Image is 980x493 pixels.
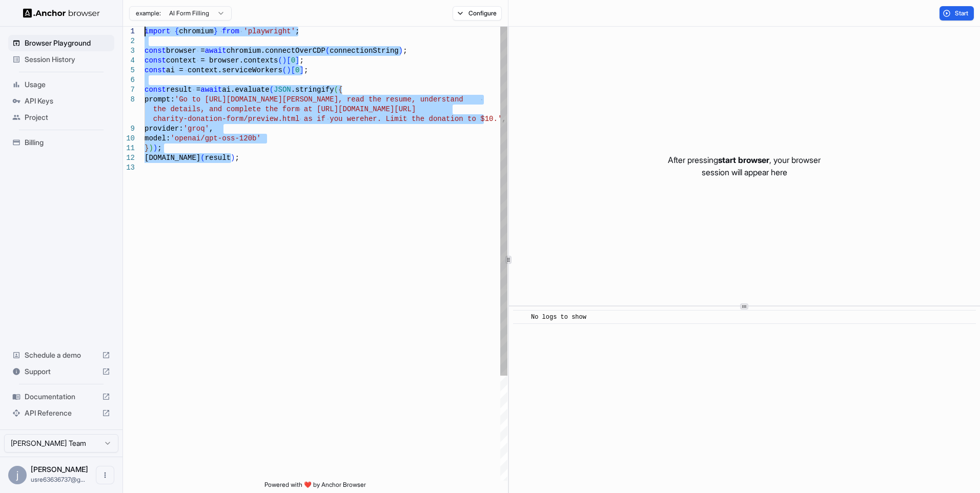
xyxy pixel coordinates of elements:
[123,124,135,134] div: 9
[123,36,135,46] div: 2
[31,476,85,483] span: usre63636737@gmail.com
[955,9,969,17] span: Start
[96,466,114,484] button: Open menu
[25,392,98,402] span: Documentation
[157,144,161,152] span: ;
[291,56,295,65] span: 0
[153,144,157,152] span: )
[145,27,170,35] span: import
[153,115,364,123] span: charity-donation-form/preview.html as if you were
[213,27,217,35] span: }
[145,144,149,152] span: }
[123,46,135,56] div: 3
[282,66,287,74] span: (
[940,6,974,20] button: Start
[8,109,114,126] div: Project
[149,144,153,152] span: )
[264,481,366,493] span: Powered with ❤️ by Anchor Browser
[668,154,821,178] p: After pressing , your browser session will appear here
[205,47,227,55] span: await
[291,66,295,74] span: [
[145,95,175,104] span: prompt:
[287,56,291,65] span: [
[123,56,135,66] div: 4
[295,56,299,65] span: ]
[25,408,98,418] span: API Reference
[8,363,114,380] div: Support
[145,125,183,133] span: provider:
[123,134,135,143] div: 10
[123,153,135,163] div: 12
[235,154,239,162] span: ;
[25,54,110,65] span: Session History
[364,115,502,123] span: her. Limit the donation to $10.'
[295,27,299,35] span: ;
[25,366,98,377] span: Support
[166,86,200,94] span: result =
[403,47,407,55] span: ;
[175,27,179,35] span: {
[222,86,269,94] span: ai.evaluate
[23,8,100,18] img: Anchor Logo
[205,154,231,162] span: result
[183,125,209,133] span: 'groq'
[145,86,166,94] span: const
[209,125,213,133] span: ,
[145,134,170,142] span: model:
[274,86,291,94] span: JSON
[287,66,291,74] span: )
[153,105,338,113] span: the details, and complete the form at [URL]
[166,56,278,65] span: context = browser.contexts
[123,27,135,36] div: 1
[200,86,222,94] span: await
[123,85,135,95] div: 7
[25,112,110,122] span: Project
[145,66,166,74] span: const
[123,143,135,153] div: 11
[227,47,325,55] span: chromium.connectOverCDP
[145,56,166,65] span: const
[8,35,114,51] div: Browser Playground
[518,312,523,322] span: ​
[243,27,295,35] span: 'playwright'
[270,86,274,94] span: (
[222,27,239,35] span: from
[8,466,27,484] div: j
[25,350,98,360] span: Schedule a demo
[282,56,287,65] span: )
[166,66,282,74] span: ai = context.serviceWorkers
[123,95,135,105] div: 8
[25,137,110,148] span: Billing
[356,95,463,104] span: ad the resume, understand
[136,9,161,17] span: example:
[291,86,334,94] span: .stringify
[170,134,260,142] span: 'openai/gpt-oss-120b'
[200,154,205,162] span: (
[330,47,398,55] span: connectionString
[145,154,200,162] span: [DOMAIN_NAME]
[8,51,114,68] div: Session History
[123,75,135,85] div: 6
[25,38,110,48] span: Browser Playground
[8,405,114,421] div: API Reference
[8,134,114,151] div: Billing
[166,47,205,55] span: browser =
[338,86,342,94] span: {
[175,95,356,104] span: 'Go to [URL][DOMAIN_NAME][PERSON_NAME], re
[25,79,110,90] span: Usage
[338,105,416,113] span: [DOMAIN_NAME][URL]
[325,47,330,55] span: (
[25,96,110,106] span: API Keys
[31,465,88,474] span: james
[145,47,166,55] span: const
[295,66,299,74] span: 0
[179,27,213,35] span: chromium
[8,93,114,109] div: API Keys
[399,47,403,55] span: )
[123,66,135,75] div: 5
[8,347,114,363] div: Schedule a demo
[299,66,303,74] span: ]
[304,66,308,74] span: ;
[8,388,114,405] div: Documentation
[718,155,769,165] span: start browser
